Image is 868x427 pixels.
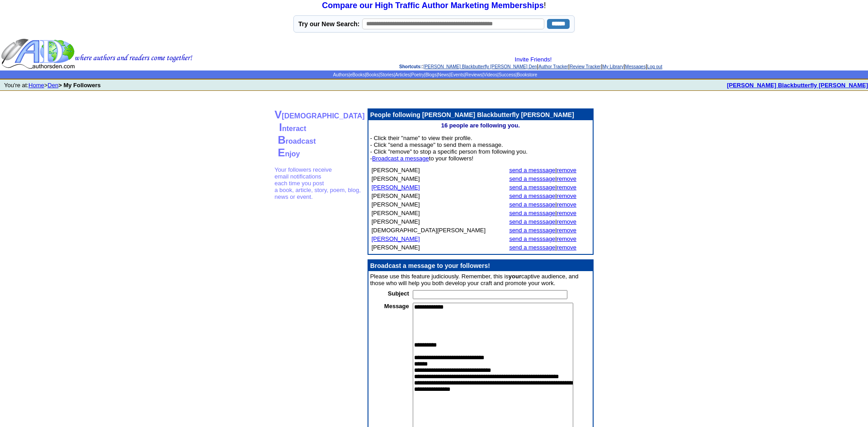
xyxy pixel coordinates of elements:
div: : | | | | | [194,56,867,70]
a: eBooks [350,72,365,77]
font: Subject [388,290,409,297]
font: | [509,175,576,182]
a: Poetry [411,72,424,77]
a: Books [366,72,379,77]
a: Invite Friends! [515,56,552,63]
a: Messages [625,64,646,69]
font: [PERSON_NAME] [372,210,420,216]
img: shim.gif [368,92,369,106]
font: [PERSON_NAME] [372,192,420,199]
b: > My Followers [58,82,101,89]
font: ! [322,1,546,10]
b: [PERSON_NAME] Blackbutterfly [PERSON_NAME] [727,82,868,89]
font: [DEMOGRAPHIC_DATA] [282,112,364,120]
img: shim.gif [368,255,372,259]
a: send a messsage [509,210,555,216]
a: send a messsage [509,167,555,174]
a: remove [557,244,576,251]
a: Author Tracker [538,64,568,69]
b: your [509,273,521,280]
a: News [438,72,449,77]
font: nteract [282,125,306,132]
a: send a messsage [509,175,555,182]
a: Videos [484,72,497,77]
font: | [509,167,576,174]
font: I [279,121,282,133]
font: njoy [285,150,300,158]
a: remove [557,184,576,191]
a: Broadcast a message [372,155,429,162]
a: Reviews [465,72,482,77]
a: Log out [647,64,662,69]
font: roadcast [286,137,316,145]
a: [PERSON_NAME] [372,184,420,191]
a: My Library [603,64,624,69]
font: You're at: > [4,82,101,89]
font: V [274,108,282,121]
a: Den [47,82,58,89]
a: Review Tracker [570,64,601,69]
a: Events [450,72,464,77]
a: Home [28,82,44,89]
font: [PERSON_NAME] [372,201,420,208]
label: Try our New Search: [298,20,359,28]
font: | [509,184,576,191]
a: Bookstore [517,72,537,77]
font: B [278,134,286,146]
font: [PERSON_NAME] [372,167,420,174]
a: Compare our High Traffic Author Marketing Memberships [322,1,543,10]
font: - Click their "name" to view their profile. - Click "send a message" to send them a message. - Cl... [370,135,528,162]
font: Your followers receive email notifications each time you post a book, article, story, poem, blog,... [274,166,361,200]
a: remove [557,227,576,234]
a: [PERSON_NAME] [372,235,420,242]
a: Articles [395,72,410,77]
a: send a messsage [509,244,555,251]
img: header_logo2.gif [1,38,193,70]
font: | [509,218,576,225]
a: remove [557,201,576,208]
b: 16 people are following you. [441,122,520,129]
a: remove [557,167,576,174]
font: [DEMOGRAPHIC_DATA][PERSON_NAME] [372,227,486,234]
a: remove [557,175,576,182]
a: remove [557,192,576,199]
a: send a messsage [509,201,555,208]
a: send a messsage [509,227,555,234]
a: [PERSON_NAME] Blackbutterfly [PERSON_NAME] Den [424,64,537,69]
a: remove [557,210,576,216]
a: Blogs [425,72,437,77]
font: Please use this feature judiciously. Remember, this is captive audience, and those who will help ... [370,273,579,286]
font: [PERSON_NAME] [372,175,420,182]
font: E [278,146,285,159]
a: send a messsage [509,192,555,199]
font: | [509,227,576,234]
a: send a messsage [509,235,555,242]
a: Success [499,72,516,77]
p: Broadcast a message to your followers! [370,262,591,269]
a: [PERSON_NAME] Blackbutterfly [PERSON_NAME] [727,81,868,89]
font: | [509,192,576,199]
font: | [509,201,576,208]
a: send a messsage [509,218,555,225]
span: Shortcuts: [399,64,422,69]
p: People following [PERSON_NAME] Blackbutterfly [PERSON_NAME] [370,111,591,118]
a: remove [557,218,576,225]
a: remove [557,235,576,242]
font: | [509,235,576,242]
font: Message [384,303,409,310]
a: Stories [380,72,394,77]
a: send a messsage [509,184,555,191]
font: | [509,244,576,251]
font: [PERSON_NAME] [372,244,420,251]
a: Authors [333,72,349,77]
font: | [509,210,576,216]
font: [PERSON_NAME] [372,218,420,225]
